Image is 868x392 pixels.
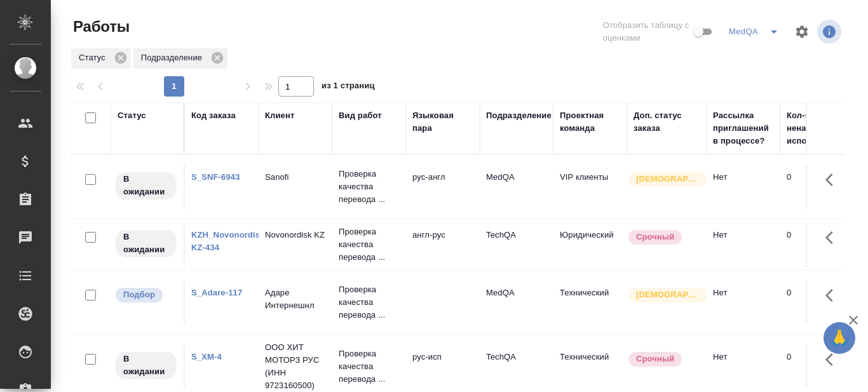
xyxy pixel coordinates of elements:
button: Здесь прячутся важные кнопки [818,165,848,195]
p: Статус [79,51,110,64]
div: Можно подбирать исполнителей [114,287,177,304]
div: Исполнитель назначен, приступать к работе пока рано [114,351,177,381]
p: Проверка качества перевода ... [339,348,400,386]
span: из 1 страниц [322,78,375,97]
span: Настроить таблицу [787,17,817,47]
p: [DEMOGRAPHIC_DATA] [636,288,700,301]
a: S_SNF-6943 [191,172,240,182]
button: Здесь прячутся важные кнопки [818,222,848,253]
td: MedQA [480,280,553,325]
div: split button [726,22,787,42]
p: [DEMOGRAPHIC_DATA] [636,173,700,186]
p: В ожидании [123,231,168,256]
p: Подразделение [141,51,207,64]
td: TechQA [480,222,553,267]
div: Код заказа [191,109,236,122]
td: VIP клиенты [553,165,627,209]
div: Исполнитель назначен, приступать к работе пока рано [114,229,177,259]
p: Проверка качества перевода ... [339,226,400,264]
span: Отобразить таблицу с оценками [603,19,691,44]
td: TechQA [480,344,553,389]
p: ООО ХИТ МОТОРЗ РУС (ИНН 9723160500) [265,341,326,392]
td: Нет [707,280,780,325]
span: Посмотреть информацию [817,20,844,44]
div: Статус [71,48,131,69]
td: Юридический [553,222,627,267]
p: Адаре Интернешнл [265,287,326,312]
td: Нет [707,222,780,267]
td: рус-исп [406,344,480,389]
div: Рассылка приглашений в процессе? [713,109,774,147]
div: Исполнитель назначен, приступать к работе пока рано [114,171,177,201]
p: Проверка качества перевода ... [339,168,400,206]
a: S_XM-4 [191,352,222,362]
td: MedQA [480,165,553,209]
p: Подбор [123,288,155,301]
td: англ-рус [406,222,480,267]
button: Здесь прячутся важные кнопки [818,280,848,311]
button: Здесь прячутся важные кнопки [818,344,848,375]
td: рус-англ [406,165,480,209]
td: Технический [553,280,627,325]
div: Вид работ [339,109,382,122]
td: Нет [707,344,780,389]
div: Языковая пара [412,109,473,135]
div: Кол-во неназначенных исполнителей [787,109,863,147]
td: Технический [553,344,627,389]
div: Клиент [265,109,294,122]
div: Статус [118,109,146,122]
div: Подразделение [133,48,227,69]
button: 🙏 [824,322,855,354]
p: В ожидании [123,173,168,198]
p: В ожидании [123,353,168,378]
p: Novonordisk KZ [265,229,326,241]
p: Срочный [636,353,674,365]
div: Проектная команда [560,109,621,135]
span: 🙏 [829,325,850,351]
div: Доп. статус заказа [634,109,700,135]
p: Проверка качества перевода ... [339,283,400,321]
p: Срочный [636,231,674,243]
a: KZH_Novonordisk-KZ-434 [191,230,268,252]
a: S_Adare-117 [191,288,242,297]
div: Подразделение [486,109,552,122]
td: Нет [707,165,780,209]
span: Работы [70,17,130,37]
p: Sanofi [265,171,326,184]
